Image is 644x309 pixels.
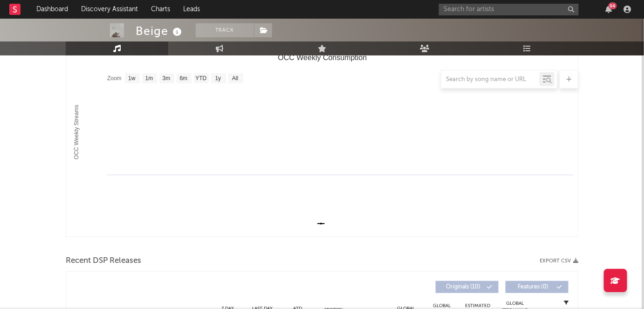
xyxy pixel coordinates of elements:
[609,2,617,9] div: 94
[196,23,254,37] button: Track
[73,105,80,159] text: OCC Weekly Streams
[66,255,141,267] span: Recent DSP Releases
[136,23,184,39] div: Beige
[512,284,555,290] span: Features ( 0 )
[439,4,579,15] input: Search for artists
[441,76,540,83] input: Search by song name or URL
[442,284,485,290] span: Originals ( 10 )
[540,258,578,264] button: Export CSV
[278,54,367,62] text: OCC Weekly Consumption
[436,281,499,293] button: Originals(10)
[606,6,612,13] button: 94
[506,281,569,293] button: Features(0)
[66,50,578,236] svg: OCC Weekly Consumption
